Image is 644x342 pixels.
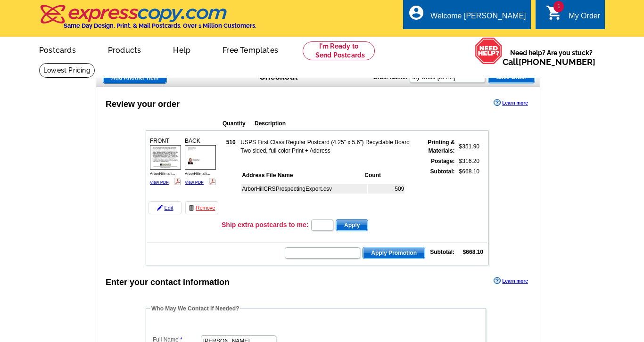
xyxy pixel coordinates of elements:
[408,4,425,21] i: account_circle
[241,171,363,180] th: Address File Name
[150,304,240,313] legend: Who May We Contact If Needed?
[431,158,455,164] strong: Postage:
[185,145,216,169] img: small-thumb.jpg
[494,99,528,106] a: Learn more
[103,72,167,84] a: Add Another Item
[475,37,503,65] img: help
[363,247,425,259] span: Apply Promotion
[240,138,418,155] td: USPS First Class Regular Postcard (4.25" x 5.6") Recyclable Board Two sided, full color Print + A...
[39,11,256,29] a: Same Day Design, Print, & Mail Postcards. Over 1 Million Customers.
[512,312,644,342] iframe: LiveChat chat widget
[553,1,564,12] span: 1
[503,48,600,67] span: Need help? Are you stuck?
[185,171,210,176] span: ArborHillmaili...
[364,171,405,180] th: Count
[368,184,405,194] td: 509
[241,184,367,194] td: ArborHillCRSProspectingExport.csv
[207,38,293,60] a: Free Templates
[24,38,91,60] a: Postcards
[106,276,230,289] div: Enter your contact information
[158,38,206,60] a: Help
[463,249,483,255] strong: $668.10
[209,178,216,185] img: pdf_logo.png
[149,201,182,214] a: Edit
[456,138,480,155] td: $351.90
[519,57,595,67] a: [PHONE_NUMBER]
[183,135,217,187] div: BACK
[546,4,563,21] i: shopping_cart
[430,249,454,255] strong: Subtotal:
[503,57,595,67] span: Call
[150,171,175,176] span: ArborHillmaili...
[546,10,600,22] a: 1 shopping_cart My Order
[185,180,204,185] a: View PDF
[336,219,368,231] button: Apply
[149,135,182,187] div: FRONT
[106,98,180,111] div: Review your order
[174,178,181,185] img: pdf_logo.png
[456,156,480,166] td: $316.20
[430,168,455,175] strong: Subtotal:
[93,38,157,60] a: Products
[103,72,166,83] span: Add Another Item
[569,12,600,25] div: My Order
[428,139,454,154] strong: Printing & Materials:
[430,12,526,25] div: Welcome [PERSON_NAME]
[222,220,308,229] h3: Ship extra postcards to me:
[185,201,218,214] a: Remove
[254,119,427,128] th: Description
[157,205,163,211] img: pencil-icon.gif
[150,180,169,185] a: View PDF
[64,22,256,29] h4: Same Day Design, Print, & Mail Postcards. Over 1 Million Customers.
[189,205,194,211] img: trashcan-icon.gif
[222,119,253,128] th: Quantity
[336,220,368,231] span: Apply
[150,145,181,169] img: small-thumb.jpg
[494,277,528,285] a: Learn more
[363,247,425,259] button: Apply Promotion
[456,167,480,216] td: $668.10
[226,139,236,146] strong: 510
